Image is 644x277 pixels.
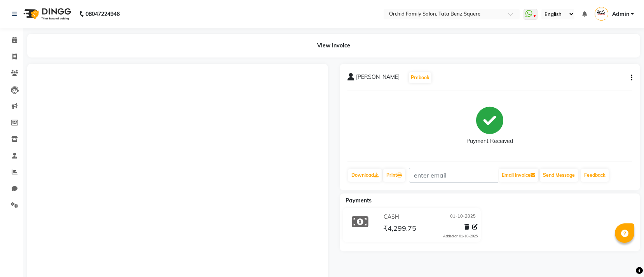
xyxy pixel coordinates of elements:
button: Prebook [409,72,431,83]
span: CASH [384,213,399,221]
span: Payments [346,197,372,204]
button: Email Invoice [499,169,538,182]
img: logo [20,3,73,25]
span: Admin [612,10,629,18]
a: Feedback [581,169,609,182]
button: Send Message [540,169,578,182]
img: Admin [595,7,608,21]
input: enter email [409,168,498,183]
div: Added on 01-10-2025 [443,233,478,239]
div: Payment Received [466,137,513,145]
div: View Invoice [27,34,640,57]
b: 08047224946 [86,3,120,25]
span: 01-10-2025 [450,213,476,221]
a: Print [383,169,405,182]
iframe: chat widget [611,246,636,269]
span: ₹4,299.75 [383,224,416,235]
a: Download [348,169,382,182]
span: [PERSON_NAME] [356,73,400,84]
